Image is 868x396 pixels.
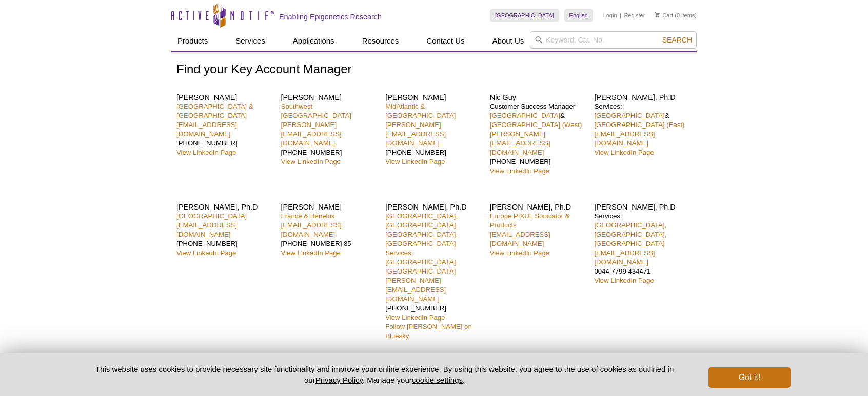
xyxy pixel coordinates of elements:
[281,93,378,102] h4: [PERSON_NAME]
[315,376,363,384] a: Privacy Policy
[176,149,236,156] a: View LinkedIn Page
[659,35,695,45] button: Search
[594,112,664,119] a: [GEOGRAPHIC_DATA]
[171,31,214,51] a: Products
[281,102,378,166] p: [PHONE_NUMBER]
[385,323,472,340] a: Follow [PERSON_NAME] on Bluesky
[594,212,691,285] p: Services: 0044 7799 434471
[420,31,470,51] a: Contact Us
[490,112,560,119] a: [GEOGRAPHIC_DATA]
[594,277,654,284] a: View LinkedIn Page
[385,277,446,303] a: [PERSON_NAME][EMAIL_ADDRESS][DOMAIN_NAME]
[287,31,341,51] a: Applications
[594,130,655,147] a: [EMAIL_ADDRESS][DOMAIN_NAME]
[564,9,593,22] a: English
[490,102,587,176] p: Customer Success Manager & [PHONE_NUMBER]
[655,9,697,22] li: (0 items)
[281,221,342,238] a: [EMAIL_ADDRESS][DOMAIN_NAME]
[281,212,335,220] a: France & Benelux
[176,102,253,119] a: [GEOGRAPHIC_DATA] & [GEOGRAPHIC_DATA]
[655,12,660,17] img: Your Cart
[594,102,691,157] p: Services: &
[385,102,456,119] a: MidAtlantic & [GEOGRAPHIC_DATA]
[662,36,692,44] span: Search
[620,9,621,22] li: |
[624,12,645,19] a: Register
[385,212,458,275] a: [GEOGRAPHIC_DATA], [GEOGRAPHIC_DATA], [GEOGRAPHIC_DATA], [GEOGRAPHIC_DATA]Services: [GEOGRAPHIC_D...
[490,167,549,175] a: View LinkedIn Page
[385,314,445,321] a: View LinkedIn Page
[281,202,378,212] h4: [PERSON_NAME]
[385,102,482,166] p: [PHONE_NUMBER]
[176,62,692,77] h1: Find your Key Account Manager
[281,121,342,147] a: [PERSON_NAME][EMAIL_ADDRESS][DOMAIN_NAME]
[281,102,351,119] a: Southwest [GEOGRAPHIC_DATA]
[594,249,655,266] a: [EMAIL_ADDRESS][DOMAIN_NAME]
[176,102,273,157] p: [PHONE_NUMBER]
[708,367,791,388] button: Got it!
[385,158,445,165] a: View LinkedIn Page
[281,249,341,257] a: View LinkedIn Page
[385,202,482,212] h4: [PERSON_NAME], Ph.D
[490,130,550,156] a: [PERSON_NAME][EMAIL_ADDRESS][DOMAIN_NAME]
[279,12,382,22] h2: Enabling Epigenetics Research
[281,212,378,258] p: [PHONE_NUMBER] 85
[530,31,697,49] input: Keyword, Cat. No.
[176,212,273,258] p: [PHONE_NUMBER]
[412,376,463,384] button: cookie settings
[594,121,684,129] a: [GEOGRAPHIC_DATA] (East)
[356,31,405,51] a: Resources
[176,249,236,257] a: View LinkedIn Page
[385,121,446,147] a: [PERSON_NAME][EMAIL_ADDRESS][DOMAIN_NAME]
[176,93,273,102] h4: [PERSON_NAME]
[385,212,482,341] p: [PHONE_NUMBER]
[490,231,550,247] a: [EMAIL_ADDRESS][DOMAIN_NAME]
[490,249,549,257] a: View LinkedIn Page
[486,31,530,51] a: About Us
[594,93,691,102] h4: [PERSON_NAME], Ph.D
[594,149,654,156] a: View LinkedIn Page
[77,364,692,385] p: This website uses cookies to provide necessary site functionality and improve your online experie...
[603,12,617,19] a: Login
[594,221,666,247] a: [GEOGRAPHIC_DATA], [GEOGRAPHIC_DATA], [GEOGRAPHIC_DATA]
[594,202,691,212] h4: [PERSON_NAME], Ph.D
[281,158,341,165] a: View LinkedIn Page
[176,121,237,138] a: [EMAIL_ADDRESS][DOMAIN_NAME]
[490,212,570,229] a: Europe PIXUL Sonicator & Products
[655,12,673,19] a: Cart
[490,202,587,212] h4: [PERSON_NAME], Ph.D
[490,9,559,22] a: [GEOGRAPHIC_DATA]
[490,93,587,102] h4: Nic Guy
[176,221,237,238] a: [EMAIL_ADDRESS][DOMAIN_NAME]
[490,121,582,129] a: [GEOGRAPHIC_DATA] (West)
[176,212,247,220] a: [GEOGRAPHIC_DATA]
[176,202,273,212] h4: [PERSON_NAME], Ph.D
[385,93,482,102] h4: [PERSON_NAME]
[229,31,271,51] a: Services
